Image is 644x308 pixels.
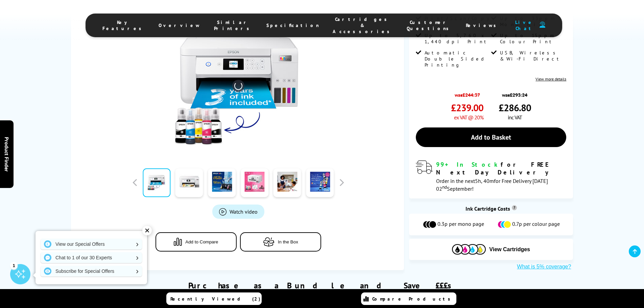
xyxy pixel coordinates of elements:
span: Similar Printers [214,19,253,31]
a: Compare Products [361,292,456,305]
sup: Cost per page [512,205,517,210]
a: Add to Basket [416,127,566,147]
span: Specification [266,22,319,28]
span: inc VAT [508,114,522,121]
div: for FREE Next Day Delivery [436,161,566,176]
span: USB, Wireless & Wi-Fi Direct [500,50,565,62]
span: 5h, 40m [475,177,494,184]
span: View Cartridges [489,246,530,253]
img: user-headset-duotone.svg [540,22,545,28]
span: Cartridges & Accessories [333,16,393,34]
a: Subscribe for Special Offers [41,266,142,277]
span: Watch video [230,208,258,215]
div: modal_delivery [416,161,566,192]
span: Compare Products [372,296,454,302]
span: 0.7p per colour page [512,220,560,229]
span: 0.3p per mono page [437,220,484,229]
span: Overview [159,22,200,28]
span: In the Box [278,239,298,244]
span: ex VAT @ 20% [454,114,483,121]
a: Chat to 1 of our 30 Experts [41,252,142,263]
button: View Cartridges [414,244,568,255]
a: View more details [535,76,566,81]
button: Add to Compare [156,232,237,252]
span: 99+ In Stock [436,161,501,168]
div: Ink Cartridge Costs [409,205,573,212]
span: £239.00 [451,101,483,114]
span: Key Features [102,19,145,31]
span: Live Chat [513,19,536,31]
span: Order in the next for Free Delivery [DATE] 02 September! [436,177,548,192]
div: 1 [10,262,18,269]
a: View our Special Offers [41,239,142,250]
button: In the Box [240,232,321,252]
div: Purchase as a Bundle and Save £££s [71,270,573,303]
img: Cartridges [452,244,486,255]
span: was [499,88,531,98]
span: Product Finder [3,137,10,171]
span: £286.80 [499,101,531,114]
span: Automatic Double Sided Printing [425,50,490,68]
span: Add to Compare [185,239,218,244]
a: Product_All_Videos [212,205,264,219]
sup: nd [442,184,447,190]
span: Customer Questions [407,19,452,31]
span: Reviews [466,22,500,28]
img: Epson EcoTank ET-2856 [172,20,305,152]
div: ✕ [142,226,152,235]
span: Recently Viewed (2) [170,296,261,302]
strike: £293.24 [510,92,527,98]
button: What is 5% coverage? [515,263,573,270]
strike: £244.37 [462,92,480,98]
a: Recently Viewed (2) [166,292,262,305]
span: was [451,88,483,98]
